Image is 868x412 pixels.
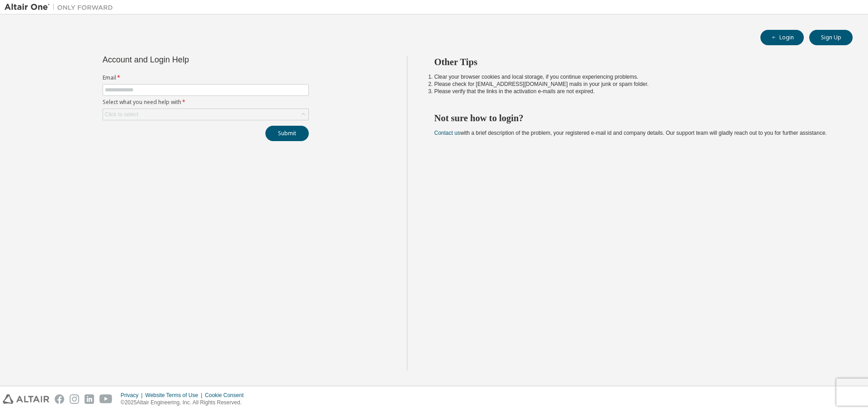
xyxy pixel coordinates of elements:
button: Login [760,30,804,45]
h2: Other Tips [434,56,837,68]
label: Email [103,74,309,81]
button: Sign Up [809,30,853,45]
a: Contact us [434,130,460,136]
img: instagram.svg [70,394,79,404]
li: Clear your browser cookies and local storage, if you continue experiencing problems. [434,73,837,81]
div: Website Terms of Use [145,392,205,399]
div: Cookie Consent [205,392,249,399]
img: linkedin.svg [85,394,94,404]
img: facebook.svg [55,394,64,404]
p: © 2025 Altair Engineering, Inc. All Rights Reserved. [121,399,249,407]
div: Click to select [105,111,138,118]
img: Altair One [5,3,118,12]
li: Please verify that the links in the activation e-mails are not expired. [434,88,837,95]
div: Account and Login Help [103,56,268,63]
div: Privacy [121,392,145,399]
label: Select what you need help with [103,99,309,106]
img: youtube.svg [99,394,113,404]
h2: Not sure how to login? [434,112,837,124]
span: with a brief description of the problem, your registered e-mail id and company details. Our suppo... [434,130,827,136]
img: altair_logo.svg [3,394,49,404]
li: Please check for [EMAIL_ADDRESS][DOMAIN_NAME] mails in your junk or spam folder. [434,81,837,88]
button: Submit [265,126,309,141]
div: Click to select [103,109,308,120]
